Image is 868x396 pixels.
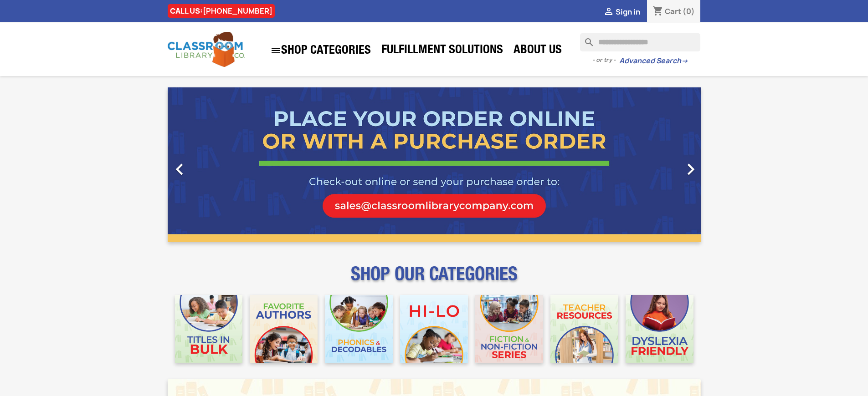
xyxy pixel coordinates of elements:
a: Fulfillment Solutions [377,42,508,60]
a:  Sign in [603,7,640,17]
i: shopping_cart [652,6,663,17]
span: (0) [683,6,695,16]
img: CLC_Phonics_And_Decodables_Mobile.jpg [325,295,393,363]
a: Advanced Search→ [619,56,688,66]
p: SHOP OUR CATEGORIES [168,271,701,288]
img: CLC_Favorite_Authors_Mobile.jpg [250,295,318,363]
ul: Carousel container [168,87,701,242]
i:  [168,158,191,181]
i:  [270,45,281,56]
i: search [580,33,591,44]
span: - or try - [592,56,619,65]
span: Cart [665,6,681,16]
a: SHOP CATEGORIES [266,41,375,61]
img: CLC_Fiction_Nonfiction_Mobile.jpg [475,295,543,363]
img: CLC_HiLo_Mobile.jpg [400,295,468,363]
span: → [681,56,688,66]
a: [PHONE_NUMBER] [203,6,272,16]
i:  [679,158,702,181]
img: CLC_Bulk_Mobile.jpg [175,295,243,363]
input: Search [580,33,700,51]
i:  [603,7,614,18]
img: Classroom Library Company [168,32,245,67]
a: Previous [168,87,248,242]
a: Next [621,87,701,242]
img: CLC_Dyslexia_Mobile.jpg [626,295,693,363]
div: CALL US: [168,4,275,18]
a: About Us [509,42,566,60]
span: Sign in [616,7,640,17]
img: CLC_Teacher_Resources_Mobile.jpg [550,295,618,363]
